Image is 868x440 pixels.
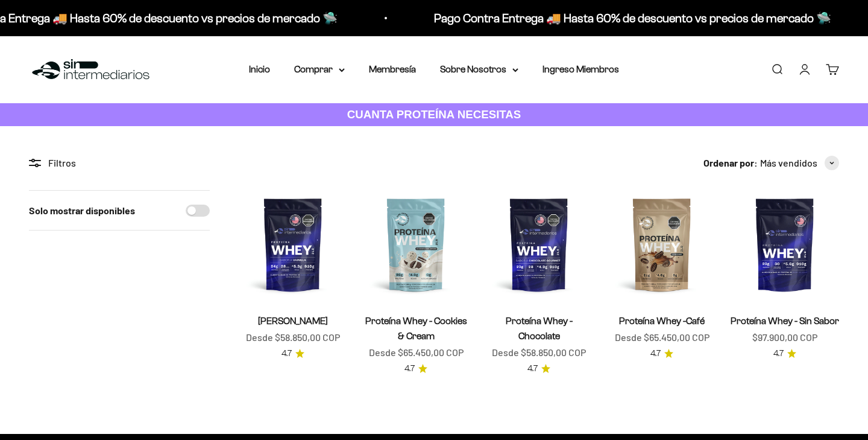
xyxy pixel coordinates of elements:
[440,62,518,77] summary: Sobre Nosotros
[369,64,416,74] a: Membresía
[542,64,619,74] a: Ingreso Miembros
[773,347,796,360] a: 4.74.7 de 5.0 estrellas
[249,64,270,74] a: Inicio
[404,362,415,375] span: 4.7
[703,155,758,171] span: Ordenar por:
[773,347,784,360] span: 4.7
[752,330,817,345] sale-price: $97.900,00 COP
[650,347,673,360] a: 4.74.7 de 5.0 estrellas
[527,362,538,375] span: 4.7
[619,316,705,326] a: Proteína Whey -Café
[404,362,427,375] a: 4.74.7 de 5.0 estrellas
[246,330,340,345] sale-price: Desde $58.850,00 COP
[492,345,586,360] sale-price: Desde $58.850,00 COP
[281,347,292,360] span: 4.7
[281,347,304,360] a: 4.74.7 de 5.0 estrellas
[369,345,464,360] sale-price: Desde $65.450,00 COP
[650,347,661,360] span: 4.7
[760,155,839,171] button: Más vendidos
[506,316,573,341] a: Proteína Whey - Chocolate
[731,316,839,326] a: Proteína Whey - Sin Sabor
[422,8,819,28] p: Pago Contra Entrega 🚚 Hasta 60% de descuento vs precios de mercado 🛸
[29,203,135,218] label: Solo mostrar disponibles
[29,155,210,171] div: Filtros
[258,316,328,326] a: [PERSON_NAME]
[760,155,817,171] span: Más vendidos
[347,108,521,121] strong: CUANTA PROTEÍNA NECESITAS
[365,316,467,341] a: Proteína Whey - Cookies & Cream
[527,362,550,375] a: 4.74.7 de 5.0 estrellas
[294,62,345,77] summary: Comprar
[615,330,709,345] sale-price: Desde $65.450,00 COP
